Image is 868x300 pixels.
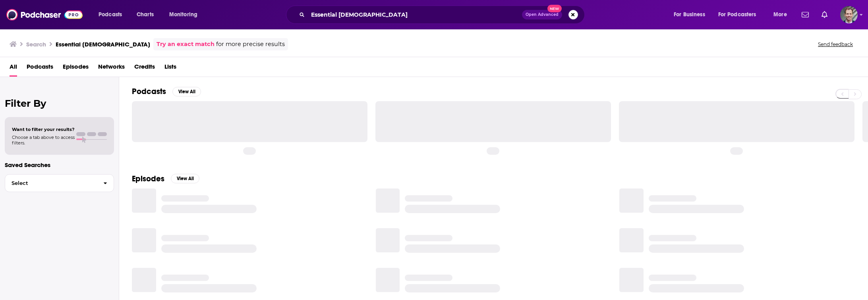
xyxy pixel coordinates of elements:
a: EpisodesView All [132,174,199,184]
h2: Podcasts [132,87,166,96]
span: Choose a tab above to access filters. [12,135,75,146]
span: For Business [674,9,705,20]
button: open menu [93,8,132,21]
a: All [10,60,17,77]
span: Open Advanced [526,13,559,17]
button: open menu [164,8,208,21]
a: Credits [134,60,155,77]
button: Send feedback [816,41,855,48]
h3: Essential [DEMOGRAPHIC_DATA] [56,40,150,48]
a: Show notifications dropdown [818,8,831,21]
span: Logged in as kwerderman [840,6,858,23]
a: Episodes [63,60,89,77]
h2: Filter By [5,98,114,109]
button: open menu [768,8,797,21]
h3: Search [26,40,46,48]
p: Saved Searches [5,161,114,169]
span: Want to filter your results? [12,127,75,132]
button: open menu [713,8,768,21]
button: View All [171,174,199,183]
button: Open AdvancedNew [522,10,562,19]
a: Show notifications dropdown [798,8,812,21]
span: Monitoring [169,9,197,20]
button: View All [172,87,201,96]
div: Search podcasts, credits, & more... [294,6,592,24]
a: Networks [98,60,125,77]
input: Search podcasts, credits, & more... [308,8,522,21]
span: New [547,5,562,12]
button: open menu [668,8,715,21]
a: Try an exact match [157,40,215,49]
button: Select [5,174,114,192]
a: Lists [164,60,176,77]
span: Podcasts [99,9,122,20]
a: PodcastsView All [132,87,201,96]
span: More [773,9,787,20]
button: Show profile menu [840,6,858,23]
a: Podcasts [27,60,53,77]
span: For Podcasters [718,9,756,20]
h2: Episodes [132,174,164,184]
span: Select [5,181,97,186]
img: User Profile [840,6,858,23]
span: Charts [137,9,154,20]
img: Podchaser - Follow, Share and Rate Podcasts [6,7,83,22]
span: for more precise results [216,40,285,49]
a: Charts [131,8,159,21]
